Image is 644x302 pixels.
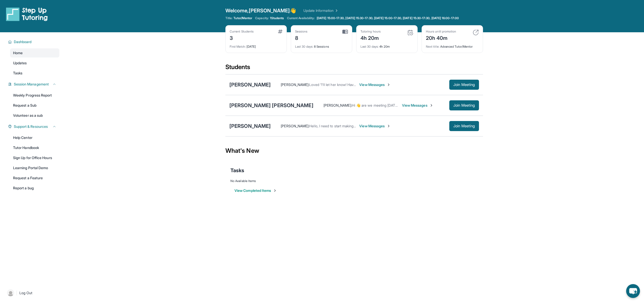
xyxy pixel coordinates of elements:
div: [PERSON_NAME] [229,81,271,88]
span: Last 30 days : [295,45,313,48]
button: Dashboard [12,39,56,44]
a: Tasks [10,69,59,78]
span: 1 Students [270,16,284,20]
a: Update Information [303,8,339,13]
img: card [407,29,413,36]
span: View Messages [359,124,391,129]
span: Hello, I need to start making our tutoring time from 4-5...I have another conflict of time. Pleas... [309,124,582,128]
div: [PERSON_NAME] [PERSON_NAME] [229,102,313,109]
a: Sign Up for Office Hours [10,153,59,162]
a: Tutor Handbook [10,143,59,152]
span: View Messages [402,103,433,108]
span: Join Meeting [453,125,475,128]
span: [PERSON_NAME] : [324,103,352,107]
span: Join Meeting [453,83,475,86]
img: Chevron-Right [387,83,391,87]
a: Request a Sub [10,101,59,110]
div: 4h 20m [360,34,381,42]
span: Last 30 days : [360,45,379,48]
span: Join Meeting [453,104,475,107]
span: | [16,290,17,296]
span: Support & Resources [14,124,48,129]
button: Support & Resources [12,124,56,129]
button: Join Meeting [449,80,479,90]
img: user-img [7,289,14,296]
button: Session Management [12,82,56,87]
a: [DATE] 15:00-17:30, [DATE] 15:30-17:30, [DATE] 15:00-17:30, [DATE] 15:30-17:30, [DATE] 16:00-17:00 [316,16,460,20]
span: [PERSON_NAME] : [281,82,309,87]
span: Current Availability: [287,16,315,20]
img: Chevron-Right [387,124,391,128]
span: Hi 👋 are we meeting [DATE] for tutoring? [352,103,419,107]
span: Tutor/Mentor [233,16,252,20]
div: Sessions [295,29,308,34]
span: [DATE] 15:00-17:30, [DATE] 15:30-17:30, [DATE] 15:00-17:30, [DATE] 15:30-17:30, [DATE] 16:00-17:00 [317,16,459,20]
div: 20h 40m [426,34,456,42]
div: Advanced Tutor/Mentor [426,42,479,49]
button: chat-button [626,284,640,298]
div: 3 [230,34,254,42]
span: Welcome, [PERSON_NAME] 👋 [225,7,296,14]
span: [PERSON_NAME] : [281,124,309,128]
div: Tutoring hours [360,29,381,34]
span: Dashboard [14,39,32,44]
div: 8 Sessions [295,42,348,49]
img: card [278,29,283,34]
a: Volunteer as a sub [10,111,59,120]
span: Title: [225,16,232,20]
span: Session Management [14,82,49,87]
div: 4h 20m [360,42,413,49]
div: Current Students [230,29,254,34]
div: No Available Items [230,179,478,183]
span: Updates [13,61,27,66]
a: |Log Out [5,287,59,298]
span: Home [13,50,23,55]
span: Log Out [19,290,32,295]
a: Help Center [10,133,59,142]
img: Chevron Right [334,8,339,13]
span: Tasks [13,71,22,76]
a: Report a bug [10,184,59,193]
a: Learning Portal Demo [10,163,59,172]
div: 8 [295,34,308,42]
img: logo [6,7,48,21]
button: View Completed Items [234,188,277,193]
div: Students [225,63,483,74]
a: Request a Feature [10,173,59,183]
div: [DATE] [230,42,283,49]
span: Tasks [230,167,244,174]
img: card [473,29,479,36]
a: Weekly Progress Report [10,91,59,100]
button: Join Meeting [449,121,479,131]
a: Home [10,48,59,57]
img: card [342,29,348,34]
div: What's New [225,140,483,162]
div: Hours until promotion [426,29,456,34]
div: [PERSON_NAME] [229,123,271,130]
span: Next title : [426,45,439,48]
span: Capacity: [255,16,269,20]
span: View Messages [359,82,391,87]
span: Loved “I'll let her know! Have a wonderful long weekend!” [309,82,401,87]
a: Updates [10,58,59,68]
img: Chevron-Right [429,103,433,107]
button: Join Meeting [449,100,479,110]
span: First Match : [230,45,246,48]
